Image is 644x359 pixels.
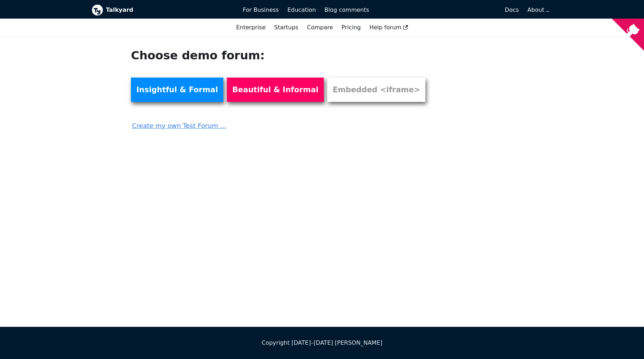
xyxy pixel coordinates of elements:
[270,21,303,34] a: Startups
[327,78,425,102] a: Embedded <iframe>
[320,4,374,16] a: Blog comments
[232,21,270,34] a: Enterprise
[283,4,320,16] a: Education
[92,4,233,16] a: Talkyard logoTalkyard
[307,24,333,31] a: Compare
[239,4,283,16] a: For Business
[131,115,434,131] a: Create my own Test Forum ...
[325,6,369,13] span: Blog comments
[337,21,365,34] a: Pricing
[243,6,279,13] span: For Business
[369,24,408,31] span: Help forum
[287,6,316,13] span: Education
[92,4,103,16] img: Talkyard logo
[106,5,233,15] b: Talkyard
[374,4,523,16] a: Docs
[527,6,548,13] a: About
[365,21,412,34] a: Help forum
[131,78,223,102] a: Insightful & Formal
[92,338,552,348] div: Copyright [DATE]–[DATE] [PERSON_NAME]
[227,78,324,102] a: Beautiful & Informal
[505,6,519,13] span: Docs
[131,48,434,63] h1: Choose demo forum:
